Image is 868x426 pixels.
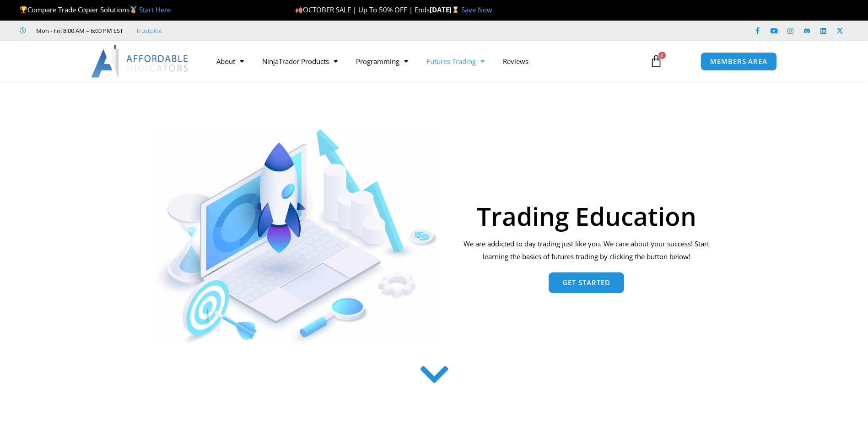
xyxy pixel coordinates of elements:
[452,6,459,13] img: ⌛
[296,6,302,13] img: 🍂
[417,51,494,72] a: Futures Trading
[458,238,715,263] p: We are addicted to day trading just like you. We care about your success! Start learning the basi...
[34,25,123,36] span: Mon - Fri: 8:00 AM – 6:00 PM EST
[20,6,27,13] img: 🏆
[130,6,137,13] img: 🥇
[636,48,676,75] a: 0
[20,5,171,14] span: Compare Trade Copier Solutions
[562,279,610,286] span: Get Started
[347,51,417,72] a: Programming
[207,51,639,72] nav: Menu
[494,51,538,72] a: Reviews
[658,52,666,59] span: 0
[430,5,461,14] strong: [DATE]
[701,52,777,71] a: MEMBERS AREA
[458,203,715,229] h1: Trading Education
[461,5,492,14] a: Save Now
[153,129,440,347] img: AdobeStock 293954085 1 Converted | Affordable Indicators – NinjaTrader
[139,5,171,14] a: Start Here
[710,58,767,65] span: MEMBERS AREA
[295,5,430,14] span: OCTOBER SALE | Up To 50% OFF | Ends
[91,45,189,78] img: LogoAI | Affordable Indicators – NinjaTrader
[253,51,347,72] a: NinjaTrader Products
[549,272,624,293] a: Get Started
[136,25,162,36] a: Trustpilot
[207,51,253,72] a: About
